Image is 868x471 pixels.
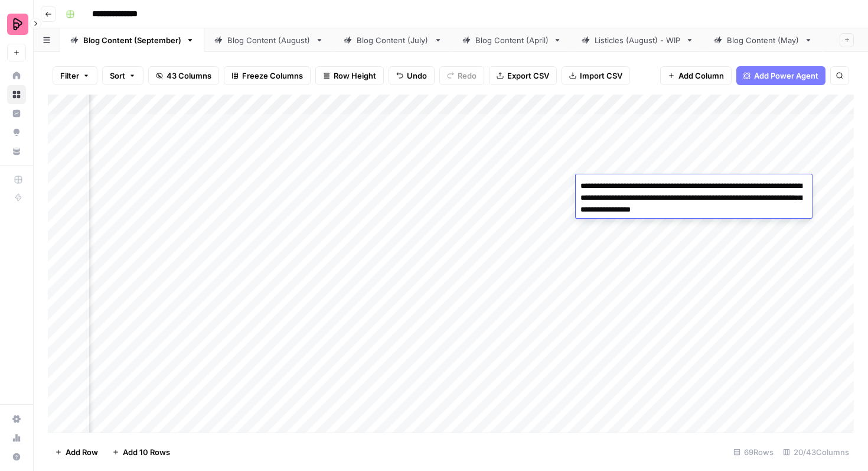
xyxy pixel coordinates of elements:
[357,34,429,46] div: Blog Content (July)
[7,9,26,39] button: Workspace: Preply
[754,70,818,82] span: Add Power Agent
[204,28,334,52] a: Blog Content (August)
[167,70,211,82] span: 43 Columns
[595,34,681,46] div: Listicles (August) - WIP
[102,66,143,85] button: Sort
[7,123,26,142] a: Opportunities
[562,66,630,85] button: Import CSV
[334,28,452,52] a: Blog Content (July)
[123,446,170,458] span: Add 10 Rows
[110,70,125,82] span: Sort
[315,66,384,85] button: Row Height
[729,443,778,462] div: 69 Rows
[389,66,435,85] button: Undo
[458,70,477,82] span: Redo
[7,66,26,85] a: Home
[83,34,181,46] div: Blog Content (September)
[148,66,219,85] button: 43 Columns
[7,104,26,123] a: Insights
[242,70,303,82] span: Freeze Columns
[60,28,204,52] a: Blog Content (September)
[452,28,572,52] a: Blog Content (April)
[7,14,28,35] img: Preply Logo
[60,70,79,82] span: Filter
[7,447,26,466] button: Help + Support
[778,443,854,462] div: 20/43 Columns
[507,70,549,82] span: Export CSV
[7,428,26,447] a: Usage
[704,28,823,52] a: Blog Content (May)
[439,66,484,85] button: Redo
[660,66,732,85] button: Add Column
[407,70,427,82] span: Undo
[105,443,177,462] button: Add 10 Rows
[66,446,98,458] span: Add Row
[580,70,622,82] span: Import CSV
[53,66,97,85] button: Filter
[572,28,704,52] a: Listicles (August) - WIP
[7,410,26,428] a: Settings
[736,66,825,85] button: Add Power Agent
[48,443,105,462] button: Add Row
[334,70,376,82] span: Row Height
[489,66,557,85] button: Export CSV
[227,34,311,46] div: Blog Content (August)
[678,70,724,82] span: Add Column
[224,66,311,85] button: Freeze Columns
[727,34,800,46] div: Blog Content (May)
[7,142,26,161] a: Your Data
[7,85,26,104] a: Browse
[475,34,549,46] div: Blog Content (April)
